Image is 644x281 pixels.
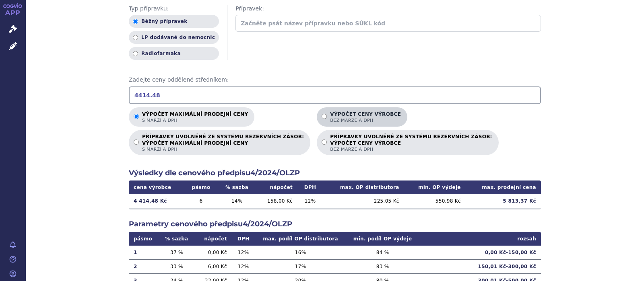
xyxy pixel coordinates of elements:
[142,134,304,152] p: PŘÍPRAVKY UVOLNĚNÉ ZE SYSTÉMU REZERVNÍCH ZÁSOB:
[134,139,139,145] input: PŘÍPRAVKY UVOLNĚNÉ ZE SYSTÉMU REZERVNÍCH ZÁSOB:VÝPOČET MAXIMÁLNÍ PRODEJNÍ CENYs marží a DPH
[322,114,327,119] input: Výpočet ceny výrobcebez marže a DPH
[255,259,346,273] td: 17 %
[323,180,404,194] th: max. OP distributora
[255,232,346,246] th: max. podíl OP distributora
[330,111,401,123] p: Výpočet ceny výrobce
[129,194,184,208] td: 4 414,48 Kč
[129,15,219,28] label: Běžný přípravek
[142,111,248,123] p: Výpočet maximální prodejní ceny
[330,146,492,152] span: bez marže a DPH
[184,194,218,208] td: 6
[346,259,419,273] td: 83 %
[235,5,541,13] span: Přípravek:
[194,259,231,273] td: 6,00 Kč
[232,232,255,246] th: DPH
[466,180,541,194] th: max. prodejní cena
[129,31,219,44] label: LP dodávané do nemocnic
[466,194,541,208] td: 5 813,37 Kč
[404,194,466,208] td: 550,98 Kč
[218,194,256,208] td: 14 %
[323,194,404,208] td: 225,05 Kč
[142,146,304,152] span: s marží a DPH
[297,180,323,194] th: DPH
[235,15,541,32] input: Začněte psát název přípravku nebo SÚKL kód
[297,194,323,208] td: 12 %
[134,114,139,119] input: Výpočet maximální prodejní cenys marží a DPH
[129,86,541,104] input: Zadejte ceny oddělené středníkem
[129,76,541,84] span: Zadejte ceny oddělené středníkem:
[346,246,419,260] td: 84 %
[194,232,231,246] th: nápočet
[330,134,492,152] p: PŘÍPRAVKY UVOLNĚNÉ ZE SYSTÉMU REZERVNÍCH ZÁSOB:
[142,117,248,123] span: s marží a DPH
[133,19,138,24] input: Běžný přípravek
[129,168,541,178] h2: Výsledky dle cenového předpisu 4/2024/OLZP
[330,140,492,146] strong: VÝPOČET CENY VÝROBCE
[129,219,541,229] h2: Parametry cenového předpisu 4/2024/OLZP
[419,259,541,273] td: 150,01 Kč - 300,00 Kč
[255,246,346,260] td: 16 %
[194,246,231,260] td: 0,00 Kč
[184,180,218,194] th: pásmo
[129,5,219,13] span: Typ přípravku:
[133,51,138,56] input: Radiofarmaka
[256,194,297,208] td: 158,00 Kč
[129,246,159,260] td: 1
[129,47,219,60] label: Radiofarmaka
[232,259,255,273] td: 12 %
[159,232,194,246] th: % sazba
[322,139,327,145] input: PŘÍPRAVKY UVOLNĚNÉ ZE SYSTÉMU REZERVNÍCH ZÁSOB:VÝPOČET CENY VÝROBCEbez marže a DPH
[256,180,297,194] th: nápočet
[142,140,304,146] strong: VÝPOČET MAXIMÁLNÍ PRODEJNÍ CENY
[129,259,159,273] td: 2
[218,180,256,194] th: % sazba
[129,232,159,246] th: pásmo
[404,180,466,194] th: min. OP výdeje
[159,246,194,260] td: 37 %
[330,117,401,123] span: bez marže a DPH
[159,259,194,273] td: 33 %
[419,246,541,260] td: 0,00 Kč - 150,00 Kč
[232,246,255,260] td: 12 %
[129,180,184,194] th: cena výrobce
[346,232,419,246] th: min. podíl OP výdeje
[419,232,541,246] th: rozsah
[133,35,138,40] input: LP dodávané do nemocnic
